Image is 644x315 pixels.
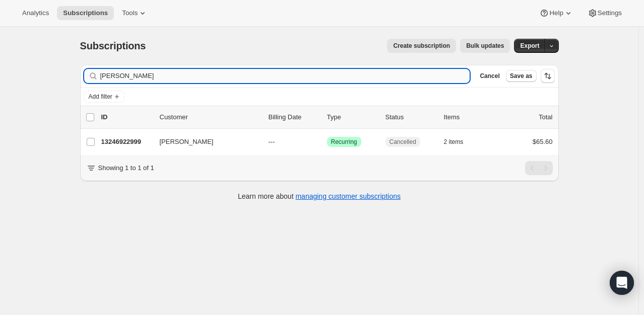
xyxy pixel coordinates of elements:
[480,72,499,80] span: Cancel
[387,39,456,53] button: Create subscription
[100,69,470,83] input: Filter subscribers
[514,39,545,53] button: Export
[122,9,138,17] span: Tools
[541,69,555,83] button: Sort the results
[533,138,553,145] span: $65.60
[89,93,112,101] span: Add filter
[444,112,494,122] div: Items
[444,138,464,146] span: 2 items
[533,6,579,20] button: Help
[549,9,563,17] span: Help
[393,42,450,50] span: Create subscription
[476,70,503,82] button: Cancel
[444,135,475,149] button: 2 items
[506,70,537,82] button: Save as
[610,271,634,295] div: Open Intercom Messenger
[539,112,552,122] p: Total
[160,112,261,122] p: Customer
[101,135,553,149] div: 13246922999[PERSON_NAME]---SuccessRecurringCancelled2 items$65.60
[80,40,146,51] span: Subscriptions
[525,161,553,175] nav: Pagination
[16,6,55,20] button: Analytics
[238,191,401,201] p: Learn more about
[160,137,214,147] span: [PERSON_NAME]
[101,137,152,147] p: 13246922999
[22,9,49,17] span: Analytics
[510,72,533,80] span: Save as
[84,91,124,103] button: Add filter
[63,9,108,17] span: Subscriptions
[598,9,622,17] span: Settings
[327,112,377,122] div: Type
[390,138,416,146] span: Cancelled
[520,42,539,50] span: Export
[460,39,510,53] button: Bulk updates
[269,112,319,122] p: Billing Date
[295,192,401,200] a: managing customer subscriptions
[385,112,436,122] p: Status
[101,112,152,122] p: ID
[57,6,114,20] button: Subscriptions
[269,138,275,145] span: ---
[116,6,154,20] button: Tools
[466,42,504,50] span: Bulk updates
[101,112,553,122] div: IDCustomerBilling DateTypeStatusItemsTotal
[582,6,628,20] button: Settings
[154,134,254,150] button: [PERSON_NAME]
[331,138,357,146] span: Recurring
[98,163,154,173] p: Showing 1 to 1 of 1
